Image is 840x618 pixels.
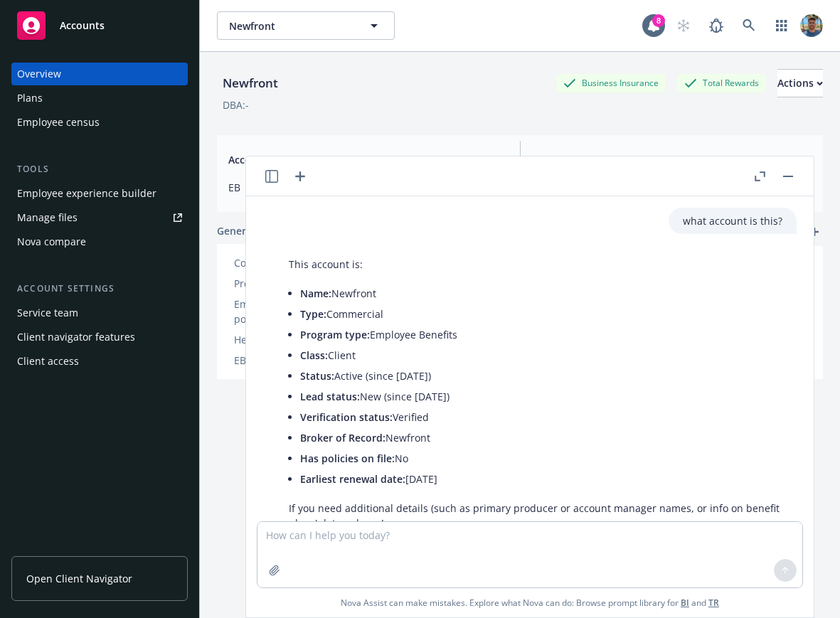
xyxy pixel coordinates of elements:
[300,407,782,427] li: Verified
[17,326,135,348] div: Client navigator features
[767,11,796,40] a: Switch app
[234,332,351,347] div: Healthcare Informatics
[234,255,351,270] div: Company size
[300,304,782,324] li: Commercial
[11,182,188,205] a: Employee experience builder
[300,390,360,403] span: Lead status:
[300,448,782,469] li: No
[11,350,188,373] a: Client access
[228,152,503,167] span: Account type
[300,431,386,444] span: Broker of Record:
[300,348,328,362] span: Class:
[300,345,782,366] li: Client
[300,307,326,321] span: Type:
[11,63,188,85] a: Overview
[677,74,766,92] div: Total Rewards
[300,386,782,407] li: New (since [DATE])
[234,276,351,291] div: Project plan
[11,230,188,253] a: Nova compare
[681,597,689,609] a: BI
[60,20,105,31] span: Accounts
[777,70,823,97] div: Actions
[300,410,393,424] span: Verification status:
[11,302,188,324] a: Service team
[806,223,823,240] a: add
[17,87,43,110] div: Plans
[223,97,249,112] div: DBA: -
[702,11,730,40] a: Report a Bug
[11,87,188,110] a: Plans
[11,162,188,176] div: Tools
[11,6,188,46] a: Accounts
[538,152,812,167] span: Servicing team
[217,11,395,40] button: Newfront
[556,74,666,92] div: Business Insurance
[300,324,782,345] li: Employee Benefits
[300,469,782,489] li: [DATE]
[11,326,188,348] a: Client navigator features
[11,206,188,229] a: Manage files
[300,472,405,486] span: Earliest renewal date:
[217,74,284,92] div: Newfront
[341,588,719,617] span: Nova Assist can make mistakes. Explore what Nova can do: Browse prompt library for and
[229,18,352,33] span: Newfront
[11,111,188,134] a: Employee census
[26,571,132,586] span: Open Client Navigator
[708,597,719,609] a: TR
[683,213,782,228] p: what account is this?
[17,63,61,85] div: Overview
[17,182,156,205] div: Employee experience builder
[217,223,277,238] span: General info
[17,206,78,229] div: Manage files
[300,283,782,304] li: Newfront
[300,452,395,465] span: Has policies on file:
[17,350,79,373] div: Client access
[300,366,782,386] li: Active (since [DATE])
[17,302,78,324] div: Service team
[17,230,86,253] div: Nova compare
[669,11,698,40] a: Start snowing
[11,282,188,296] div: Account settings
[17,111,100,134] div: Employee census
[228,180,503,195] span: EB
[289,501,782,531] p: If you need additional details (such as primary producer or account manager names, or info on ben...
[300,328,370,341] span: Program type:
[777,69,823,97] button: Actions
[234,297,351,326] div: Employee benefits portal
[652,14,665,27] div: 8
[800,14,823,37] img: photo
[300,287,331,300] span: Name:
[234,353,351,368] div: EB Force ID
[300,369,334,383] span: Status:
[735,11,763,40] a: Search
[289,257,782,272] p: This account is:
[300,427,782,448] li: Newfront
